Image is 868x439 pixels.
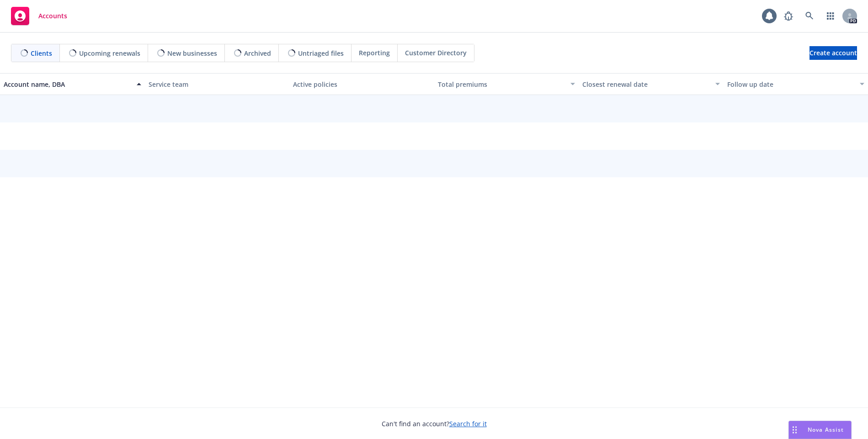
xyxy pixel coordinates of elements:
div: Drag to move [789,421,800,439]
span: Nova Assist [808,426,844,434]
button: Service team [145,73,290,95]
button: Closest renewal date [579,73,724,95]
div: Follow up date [727,79,855,89]
div: Service team [149,79,286,89]
a: Search for it [449,419,487,428]
span: Reporting [359,48,390,58]
span: Upcoming renewals [79,48,140,58]
div: Total premiums [438,79,565,89]
span: Untriaged files [298,48,344,58]
button: Total premiums [434,73,579,95]
span: Customer Directory [405,48,467,58]
span: Archived [244,48,271,58]
button: Active policies [289,73,434,95]
span: Accounts [38,12,67,20]
span: Create account [809,44,857,62]
div: Account name, DBA [4,79,131,89]
button: Nova Assist [788,421,852,439]
a: Switch app [821,7,840,25]
a: Create account [809,46,857,60]
div: Active policies [293,79,431,89]
span: New businesses [167,48,217,58]
span: Can't find an account? [382,419,487,428]
a: Search [800,7,819,25]
a: Accounts [7,3,71,29]
a: Report a Bug [779,7,798,25]
div: Closest renewal date [582,79,710,89]
span: Clients [31,48,52,58]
